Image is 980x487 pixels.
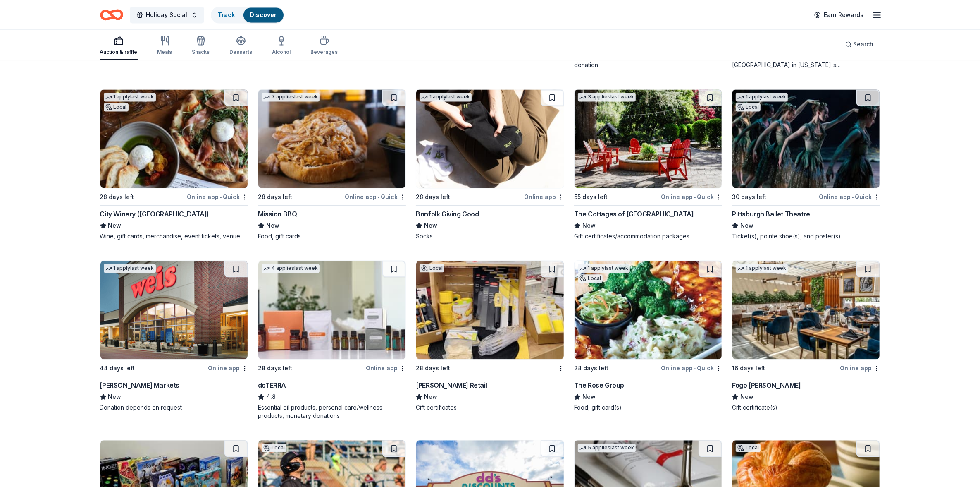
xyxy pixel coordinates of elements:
[732,53,880,69] div: 3 night package for 8 at [PERSON_NAME][GEOGRAPHIC_DATA] in [US_STATE]'s [GEOGRAPHIC_DATA] (Charit...
[736,103,761,111] div: Local
[420,93,472,101] div: 1 apply last week
[578,93,636,101] div: 3 applies last week
[108,392,122,402] span: New
[157,32,172,60] button: Meals
[809,7,869,22] a: Earn Rewards
[732,232,880,240] div: Ticket(s), pointe shoe(s), and poster(s)
[854,39,874,49] span: Search
[840,363,880,373] div: Online app
[100,232,248,240] div: Wine, gift cards, merchandise, event tickets, venue
[574,89,722,240] a: Image for The Cottages of Napa Valley3 applieslast week55 days leftOnline app•QuickThe Cottages o...
[416,89,563,188] img: Image for Bonfolk Giving Good
[416,261,563,359] img: Image for Calvert Retail
[736,444,761,452] div: Local
[230,32,253,60] button: Desserts
[262,93,320,101] div: 7 applies last week
[424,221,437,230] span: New
[100,5,123,24] a: Home
[258,192,292,202] div: 28 days left
[694,365,696,372] span: •
[258,403,406,420] div: Essential oil products, personal care/wellness products, monetary donations
[272,49,291,55] div: Alcohol
[266,221,279,230] span: New
[736,93,788,101] div: 1 apply last week
[732,380,801,390] div: Fogo [PERSON_NAME]
[732,89,880,240] a: Image for Pittsburgh Ballet Theatre1 applylast weekLocal30 days leftOnline app•QuickPittsburgh Ba...
[574,192,608,202] div: 55 days left
[100,403,248,412] div: Donation depends on request
[100,363,135,373] div: 44 days left
[732,209,810,219] div: Pittsburgh Ballet Theatre
[416,403,564,412] div: Gift certificates
[100,261,248,359] img: Image for Weis Markets
[524,192,564,202] div: Online app
[258,380,286,390] div: doTERRA
[574,232,722,240] div: Gift certificates/accommodation packages
[574,403,722,412] div: Food, gift card(s)
[230,49,253,55] div: Desserts
[262,444,286,452] div: Local
[266,392,276,402] span: 4.8
[582,392,596,402] span: New
[424,392,437,402] span: New
[366,363,406,373] div: Online app
[582,221,596,230] span: New
[574,363,608,373] div: 28 days left
[578,264,630,273] div: 1 apply last week
[258,89,406,240] a: Image for Mission BBQ7 applieslast week28 days leftOnline app•QuickMission BBQNewFood, gift cards
[258,261,405,359] img: Image for doTERRA
[104,264,156,273] div: 1 apply last week
[104,93,156,101] div: 1 apply last week
[852,194,854,200] span: •
[192,49,210,55] div: Snacks
[311,49,338,55] div: Beverages
[108,221,122,230] span: New
[732,363,765,373] div: 16 days left
[311,32,338,60] button: Beverages
[578,274,603,283] div: Local
[262,264,320,273] div: 4 applies last week
[258,363,292,373] div: 28 days left
[416,363,450,373] div: 28 days left
[258,209,297,219] div: Mission BBQ
[378,194,379,200] span: •
[100,49,138,55] div: Auction & raffle
[100,380,180,390] div: [PERSON_NAME] Markets
[416,192,450,202] div: 28 days left
[192,32,210,60] button: Snacks
[574,53,722,69] div: Gift certificate or coupons, art products, monetary donation
[220,194,222,200] span: •
[740,392,753,402] span: New
[732,260,880,412] a: Image for Fogo de Chao1 applylast week16 days leftOnline appFogo [PERSON_NAME]NewGift certificate(s)
[575,261,722,359] img: Image for The Rose Group
[740,221,753,230] span: New
[218,11,235,18] a: Track
[187,192,248,202] div: Online app Quick
[258,260,406,420] a: Image for doTERRA4 applieslast week28 days leftOnline appdoTERRA4.8Essential oil products, person...
[574,260,722,412] a: Image for The Rose Group1 applylast weekLocal28 days leftOnline app•QuickThe Rose GroupNewFood, g...
[258,89,405,188] img: Image for Mission BBQ
[732,403,880,412] div: Gift certificate(s)
[732,192,766,202] div: 30 days left
[819,192,880,202] div: Online app Quick
[208,363,248,373] div: Online app
[100,89,248,188] img: Image for City Winery (Philadelphia)
[732,261,880,359] img: Image for Fogo de Chao
[574,380,624,390] div: The Rose Group
[416,232,564,240] div: Socks
[146,10,188,20] span: Holiday Social
[104,103,129,111] div: Local
[100,260,248,412] a: Image for Weis Markets1 applylast week44 days leftOnline app[PERSON_NAME] MarketsNewDonation depe...
[694,194,696,200] span: •
[250,11,277,18] a: Discover
[100,209,210,219] div: City Winery ([GEOGRAPHIC_DATA])
[736,264,788,273] div: 1 apply last week
[130,7,204,23] button: Holiday Social
[345,192,406,202] div: Online app Quick
[211,7,284,23] button: TrackDiscover
[661,192,722,202] div: Online app Quick
[661,363,722,373] div: Online app Quick
[100,89,248,240] a: Image for City Winery (Philadelphia)1 applylast weekLocal28 days leftOnline app•QuickCity Winery ...
[416,209,479,219] div: Bonfolk Giving Good
[272,32,291,60] button: Alcohol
